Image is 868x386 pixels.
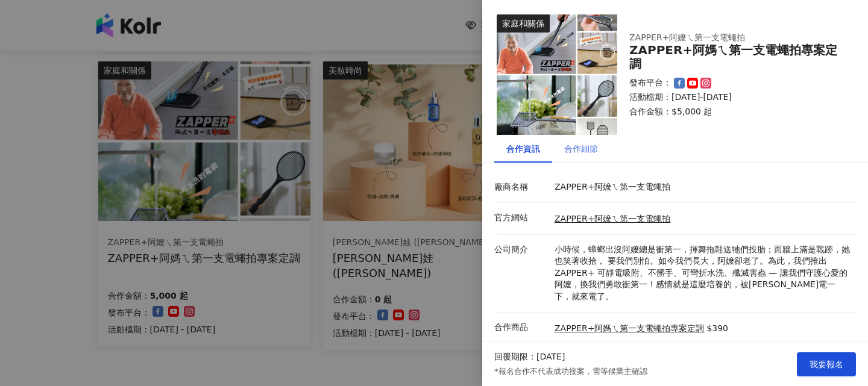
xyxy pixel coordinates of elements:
[497,14,550,33] div: 家庭和關係
[555,181,850,193] p: ZAPPER+阿嬤ㄟ第一支電蠅拍
[797,352,856,376] button: 我要報名
[506,142,540,155] div: 合作資訊
[494,366,647,377] p: *報名合作不代表成功接案，需等候業主確認
[555,214,670,223] a: ZAPPER+阿嬤ㄟ第一支電蠅拍
[494,351,565,363] p: 回覆期限：[DATE]
[629,77,671,89] p: 發布平台：
[629,92,841,104] p: 活動檔期：[DATE]-[DATE]
[494,244,549,256] p: 公司簡介
[494,212,549,224] p: 官方網站
[564,142,598,155] div: 合作細節
[810,360,843,369] span: 我要報名
[706,323,728,335] p: $390
[629,106,841,118] p: 合作金額： $5,000 起
[497,14,617,135] img: ZAPPER+阿媽ㄟ第一支電蠅拍專案定調
[629,43,841,71] div: ZAPPER+阿媽ㄟ第一支電蠅拍專案定調
[629,32,822,44] div: ZAPPER+阿嬤ㄟ第一支電蠅拍
[555,244,850,303] p: 小時候，蟑螂出沒阿嬤總是衝第一，揮舞拖鞋送牠們投胎；而牆上滿是戰跡，她也笑著收拾， 要我們別怕。如今我們長大，阿嬤卻老了。為此，我們推出ZAPPER+ 可靜電吸附、不髒手、可彎折水洗、殲滅害蟲 ...
[494,322,549,334] p: 合作商品
[555,323,704,335] a: ZAPPER+阿媽ㄟ第一支電蠅拍專案定調
[494,181,549,193] p: 廠商名稱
